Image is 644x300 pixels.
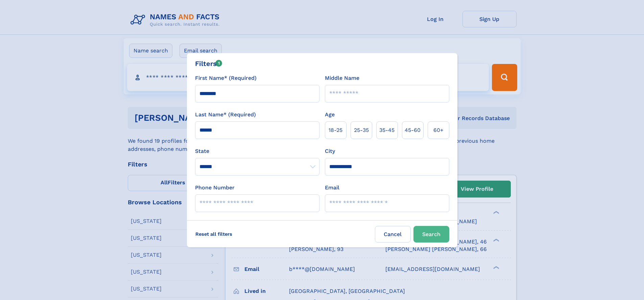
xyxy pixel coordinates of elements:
span: 35‑45 [379,126,395,134]
label: City [325,147,335,155]
label: First Name* (Required) [195,74,257,82]
label: Last Name* (Required) [195,111,256,119]
label: Reset all filters [191,226,237,242]
button: Search [413,226,449,243]
span: 45‑60 [405,126,421,134]
span: 18‑25 [329,126,342,134]
span: 60+ [433,126,444,134]
label: State [195,147,319,155]
span: 25‑35 [354,126,369,134]
label: Email [325,184,339,192]
label: Cancel [375,226,411,243]
label: Phone Number [195,184,235,192]
label: Age [325,111,335,119]
div: Filters [195,59,222,69]
label: Middle Name [325,74,359,82]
